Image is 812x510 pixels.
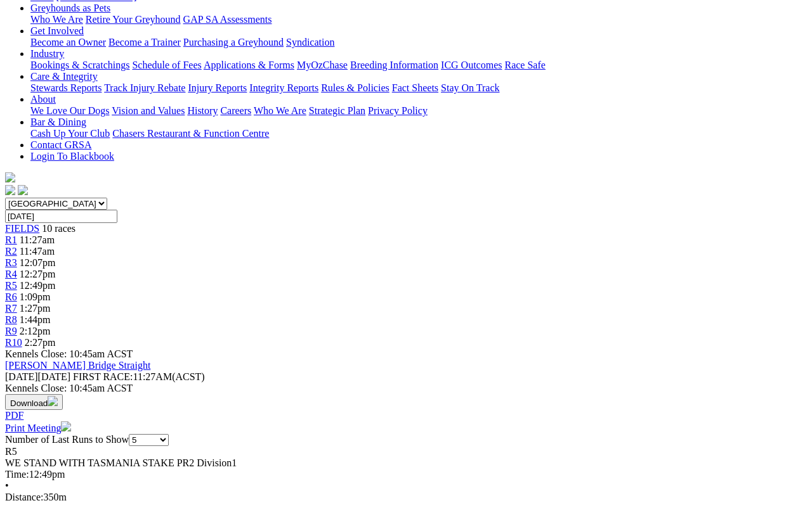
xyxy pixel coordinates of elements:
a: R6 [5,291,17,302]
a: R8 [5,314,17,325]
a: [PERSON_NAME] Bridge Straight [5,360,150,371]
a: Who We Are [254,105,306,116]
span: 11:27AM(ACST) [73,371,205,382]
a: R7 [5,303,17,314]
a: Get Involved [30,25,84,36]
a: About [30,94,56,105]
span: FIRST RACE: [73,371,133,382]
span: Kennels Close: 10:45am ACST [5,348,133,359]
a: GAP SA Assessments [183,14,272,25]
a: Integrity Reports [249,82,318,93]
a: Vision and Values [112,105,185,116]
div: Bar & Dining [30,128,807,139]
div: Download [5,410,807,421]
a: R2 [5,246,17,257]
span: Time: [5,469,29,480]
span: 1:27pm [20,303,51,314]
img: download.svg [48,396,58,406]
a: Bookings & Scratchings [30,60,129,70]
div: Greyhounds as Pets [30,14,807,25]
span: 2:12pm [20,326,51,336]
a: ICG Outcomes [441,60,502,70]
a: Race Safe [504,60,545,70]
span: 12:49pm [20,280,56,291]
span: [DATE] [5,371,38,382]
span: 12:07pm [20,257,56,268]
span: 10 races [42,223,75,234]
a: Industry [30,48,64,59]
span: 2:27pm [25,337,56,348]
a: Privacy Policy [368,105,428,116]
div: Get Involved [30,37,807,48]
a: R3 [5,257,17,268]
img: printer.svg [61,421,71,431]
a: Bar & Dining [30,117,86,127]
a: Print Meeting [5,423,71,433]
a: Become an Owner [30,37,106,48]
span: [DATE] [5,371,70,382]
a: Strategic Plan [309,105,365,116]
a: Stewards Reports [30,82,101,93]
img: twitter.svg [18,185,28,195]
a: Become a Trainer [108,37,181,48]
a: We Love Our Dogs [30,105,109,116]
a: Chasers Restaurant & Function Centre [112,128,269,139]
div: Number of Last Runs to Show [5,434,807,446]
div: WE STAND WITH TASMANIA STAKE PR2 Division1 [5,457,807,469]
span: 12:27pm [20,269,56,279]
a: Care & Integrity [30,71,98,82]
a: History [187,105,218,116]
button: Download [5,394,63,410]
a: Rules & Policies [321,82,390,93]
input: Select date [5,210,117,223]
a: Track Injury Rebate [104,82,185,93]
a: Purchasing a Greyhound [183,37,284,48]
img: logo-grsa-white.png [5,172,15,182]
a: Schedule of Fees [132,60,201,70]
span: 11:27am [20,234,55,245]
a: Contact GRSA [30,139,91,150]
a: Who We Are [30,14,83,25]
a: Fact Sheets [392,82,438,93]
span: 11:47am [20,246,55,257]
span: 1:09pm [20,291,51,302]
a: Login To Blackbook [30,151,114,162]
span: R5 [5,446,17,457]
a: R1 [5,234,17,245]
div: Industry [30,60,807,71]
img: facebook.svg [5,185,15,195]
div: About [30,105,807,117]
div: Care & Integrity [30,82,807,94]
a: PDF [5,410,23,421]
a: Applications & Forms [204,60,294,70]
a: Stay On Track [441,82,499,93]
span: 1:44pm [20,314,51,325]
a: Retire Your Greyhound [86,14,181,25]
a: Greyhounds as Pets [30,3,110,13]
a: R5 [5,280,17,291]
div: Kennels Close: 10:45am ACST [5,383,807,394]
a: Careers [220,105,251,116]
span: • [5,480,9,491]
a: MyOzChase [297,60,348,70]
a: Breeding Information [350,60,438,70]
a: Injury Reports [188,82,247,93]
div: 350m [5,492,807,503]
a: R10 [5,337,22,348]
a: Cash Up Your Club [30,128,110,139]
div: 12:49pm [5,469,807,480]
a: R4 [5,269,17,279]
a: FIELDS [5,223,39,234]
a: R9 [5,326,17,336]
